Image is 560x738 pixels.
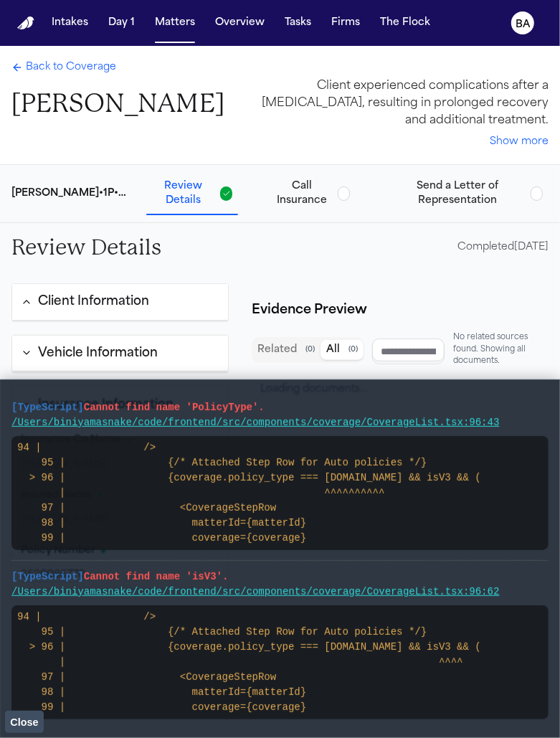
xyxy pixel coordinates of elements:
span: Send a Letter of Representation [390,179,525,208]
button: All documents [321,340,364,360]
span: ( 0 ) [305,345,315,355]
button: Show more [490,135,549,149]
button: Tasks [279,10,317,36]
span: No related sources found. Showing all documents. [453,332,531,368]
span: ( 0 ) [348,345,358,355]
h1: [PERSON_NAME] [11,87,224,120]
span: Review Details [152,179,214,208]
div: Client experienced complications after a [MEDICAL_DATA], resulting in prolonged recovery and addi... [247,77,549,129]
div: Loading documents… [252,374,531,405]
button: Firms [326,10,366,36]
img: Finch Logo [17,16,34,30]
button: Call Insurance [267,174,356,214]
button: Matters [149,10,201,36]
span: Back to Coverage [26,60,116,75]
div: Evidence Preview [252,301,367,321]
div: Completed [DATE] [457,240,549,255]
button: Client Information [12,284,228,320]
a: Back to Coverage [11,60,116,75]
button: Review Details [146,174,237,214]
div: Vehicle Information [38,344,158,363]
button: Vehicle Information [12,336,228,372]
div: Document browser [252,326,531,405]
button: Intakes [46,10,94,36]
a: Home [17,16,34,30]
h2: Review Details [11,235,161,260]
button: Send a Letter of Representation [384,174,549,214]
div: [PERSON_NAME] • 1P • AUTO [11,186,129,201]
button: Related documents [252,340,321,360]
div: Client Information [38,293,149,311]
span: Call Insurance [272,179,332,208]
button: The Flock [374,10,436,36]
button: Overview [209,10,270,36]
button: Day 1 [103,10,141,36]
